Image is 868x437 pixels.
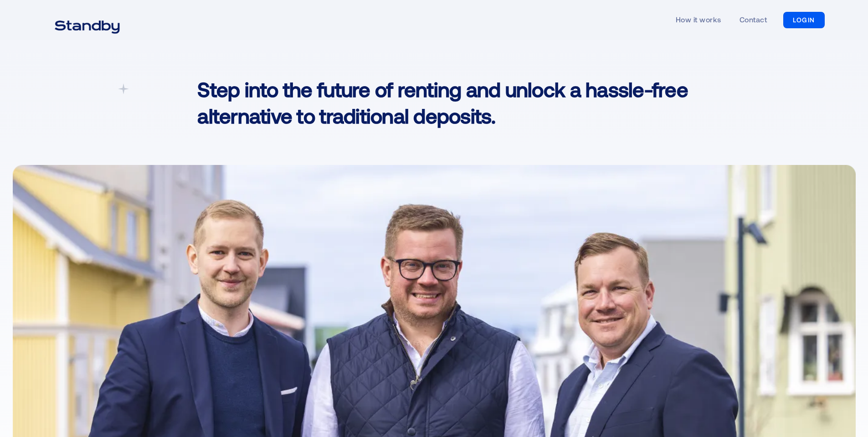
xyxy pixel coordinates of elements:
a: home [43,15,131,26]
h1: Step into the future of renting and unlock a hassle-free alternative to traditional deposits. [197,76,741,129]
a: LOGIN [783,12,825,28]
